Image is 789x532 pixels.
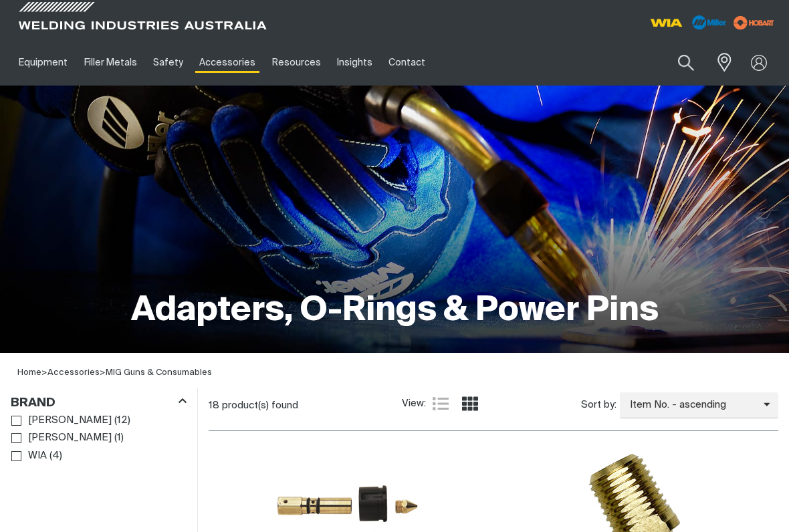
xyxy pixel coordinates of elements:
span: > [47,368,106,377]
a: Contact [380,39,433,86]
div: 18 [209,399,402,412]
nav: Main [11,39,586,86]
a: [PERSON_NAME] [11,412,112,430]
input: Product name or item number... [647,47,709,78]
a: WIA [11,447,47,465]
a: Accessories [191,39,263,86]
aside: Filters [11,388,187,466]
span: Sort by: [581,398,616,413]
a: Accessories [47,368,100,377]
a: Insights [329,39,380,86]
ul: Brand [11,412,186,465]
a: Safety [145,39,191,86]
span: Item No. - ascending [620,398,764,413]
span: product(s) found [222,400,298,410]
a: List view [433,396,449,412]
span: [PERSON_NAME] [28,430,112,446]
span: > [41,368,47,377]
span: ( 4 ) [49,448,62,464]
span: [PERSON_NAME] [28,413,112,428]
img: miller [729,13,778,33]
a: [PERSON_NAME] [11,429,112,447]
a: Filler Metals [76,39,144,86]
span: ( 1 ) [114,430,124,446]
span: WIA [28,448,47,464]
button: Search products [663,47,709,78]
a: MIG Guns & Consumables [106,368,212,377]
a: Resources [264,39,329,86]
a: Home [17,368,41,377]
a: Equipment [11,39,76,86]
span: ( 12 ) [114,413,130,428]
section: Product list controls [209,388,778,422]
span: View: [402,396,426,412]
h3: Brand [11,396,55,411]
div: Brand [11,393,187,411]
h1: Adapters, O-Rings & Power Pins [131,289,659,333]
